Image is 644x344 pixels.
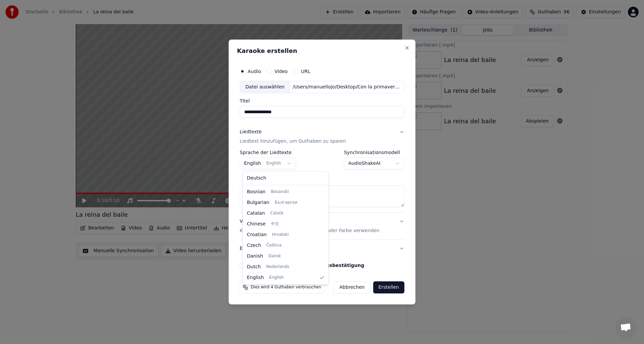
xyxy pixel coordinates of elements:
span: English [269,275,284,280]
span: Hrvatski [272,232,289,237]
span: Català [270,211,283,216]
span: Catalan [247,210,265,217]
span: Chinese [247,221,266,227]
span: Bosanski [271,189,289,195]
span: Dutch [247,264,261,270]
span: Nederlands [266,264,289,270]
span: Bulgarian [247,199,269,206]
span: Български [275,200,297,205]
span: Čeština [266,243,281,248]
span: 中文 [271,221,279,227]
span: Bosnian [247,189,266,195]
span: Deutsch [247,175,266,182]
span: English [247,274,264,281]
span: Danish [247,253,263,260]
span: Dansk [268,254,281,259]
span: Croatian [247,231,267,238]
span: Czech [247,242,261,249]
